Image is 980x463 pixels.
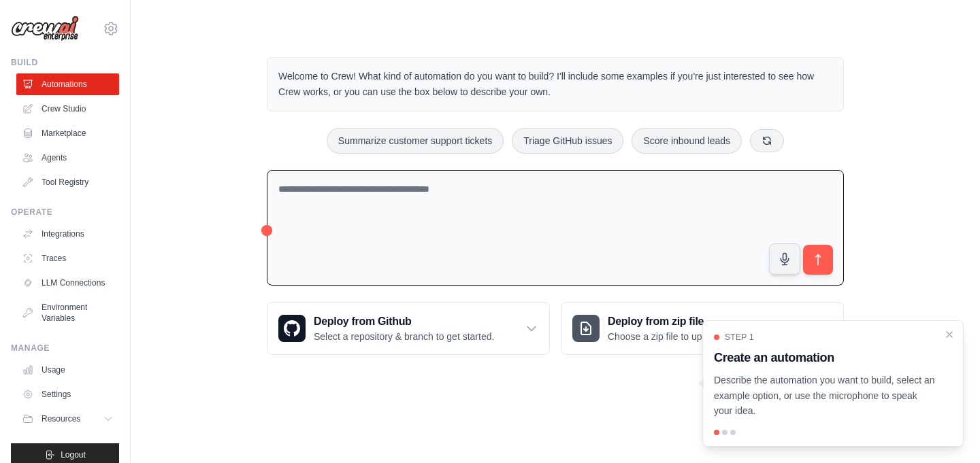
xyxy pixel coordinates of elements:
a: Integrations [16,223,119,245]
a: Agents [16,147,119,169]
a: Tool Registry [16,171,119,193]
button: Triage GitHub issues [512,128,623,154]
a: Crew Studio [16,98,119,120]
button: Score inbound leads [632,128,742,154]
p: Select a repository & branch to get started. [314,330,494,343]
button: Resources [16,408,119,430]
button: Close walkthrough [944,329,955,340]
img: Logo [11,16,79,41]
a: Environment Variables [16,296,119,329]
a: Automations [16,73,119,95]
a: Usage [16,359,119,381]
a: LLM Connections [16,272,119,294]
span: Step 1 [725,332,754,343]
div: Manage [11,343,119,354]
span: Logout [61,449,86,460]
a: Settings [16,383,119,405]
a: Traces [16,247,119,269]
button: Summarize customer support tickets [327,128,504,154]
a: Marketplace [16,122,119,144]
p: Welcome to Crew! What kind of automation do you want to build? I'll include some examples if you'... [278,69,832,100]
p: Choose a zip file to upload. [608,330,723,343]
h3: Create an automation [714,348,936,367]
h3: Deploy from zip file [608,313,723,330]
div: Build [11,57,119,68]
span: Resources [42,413,80,424]
div: Operate [11,207,119,218]
p: Describe the automation you want to build, select an example option, or use the microphone to spe... [714,373,936,419]
h3: Deploy from Github [314,313,494,330]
